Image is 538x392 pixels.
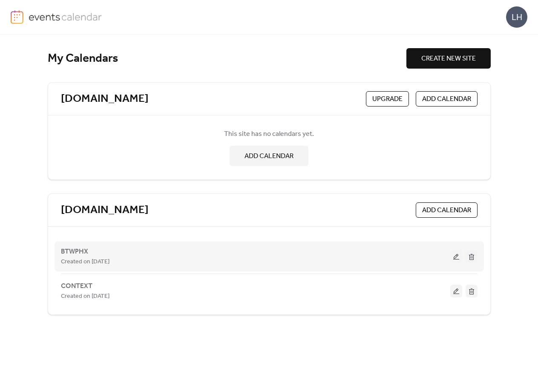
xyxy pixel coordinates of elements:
[406,48,491,69] button: CREATE NEW SITE
[61,203,149,217] a: [DOMAIN_NAME]
[29,10,102,23] img: logo-type
[422,205,471,216] span: ADD CALENDAR
[416,202,478,218] button: ADD CALENDAR
[230,146,308,166] button: ADD CALENDAR
[61,281,92,291] span: CONTEXT
[61,247,88,257] span: BTWPHX
[224,129,314,139] span: This site has no calendars yet.
[506,6,527,28] div: LH
[366,91,409,107] button: Upgrade
[372,94,403,104] span: Upgrade
[422,94,471,104] span: ADD CALENDAR
[61,92,149,106] a: [DOMAIN_NAME]
[48,51,406,66] div: My Calendars
[245,151,293,161] span: ADD CALENDAR
[61,291,109,302] span: Created on [DATE]
[11,10,23,24] img: logo
[61,249,88,254] a: BTWPHX
[421,54,476,64] span: CREATE NEW SITE
[61,257,109,267] span: Created on [DATE]
[61,284,92,288] a: CONTEXT
[416,91,478,107] button: ADD CALENDAR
